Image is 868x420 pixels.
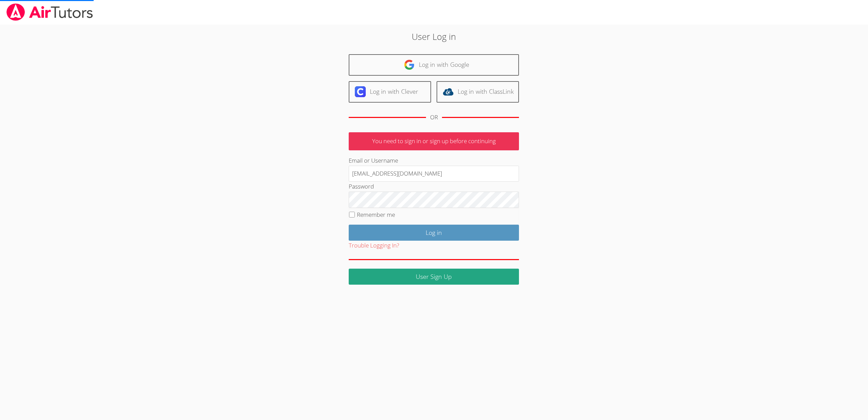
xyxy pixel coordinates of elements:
a: Log in with Google [349,54,519,76]
input: Log in [349,225,519,241]
h2: User Log in [200,30,668,43]
label: Email or Username [349,156,398,164]
a: User Sign Up [349,269,519,285]
div: OR [430,112,438,122]
img: google-logo-50288ca7cdecda66e5e0955fdab243c47b7ad437acaf1139b6f446037453330a.svg [404,59,415,70]
button: Trouble Logging In? [349,241,399,251]
a: Log in with Clever [349,81,431,103]
label: Remember me [357,211,395,219]
img: clever-logo-6eab21bc6e7a338710f1a6ff85c0baf02591cd810cc4098c63d3a4b26e2feb20.svg [355,86,366,97]
p: You need to sign in or sign up before continuing [349,132,519,150]
img: classlink-logo-d6bb404cc1216ec64c9a2012d9dc4662098be43eaf13dc465df04b49fa7ab582.svg [443,86,454,97]
label: Password [349,182,374,190]
a: Log in with ClassLink [437,81,519,103]
img: airtutors_banner-c4298cdbf04f3fff15de1276eac7730deb9818008684d7c2e4769d2f7ddbe033.png [6,3,94,21]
